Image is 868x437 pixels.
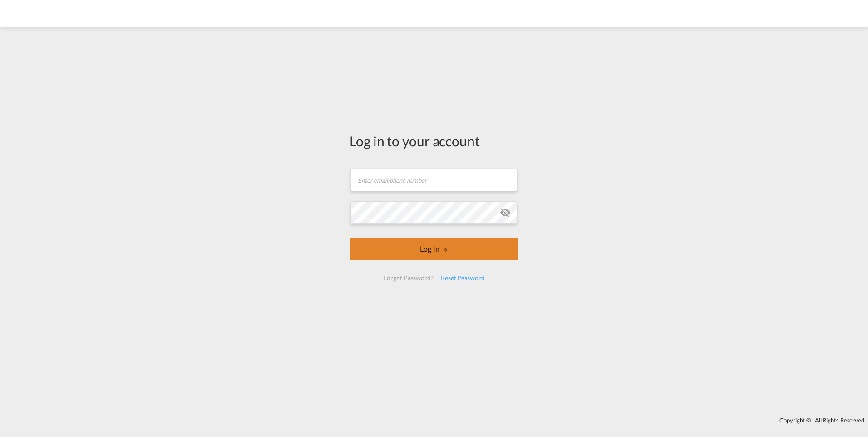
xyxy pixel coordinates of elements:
[380,270,437,286] div: Forgot Password?
[437,270,488,286] div: Reset Password
[350,131,518,150] div: Log in to your account
[350,169,517,191] input: Enter email/phone number
[350,238,518,260] button: LOGIN
[500,207,511,218] md-icon: icon-eye-off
